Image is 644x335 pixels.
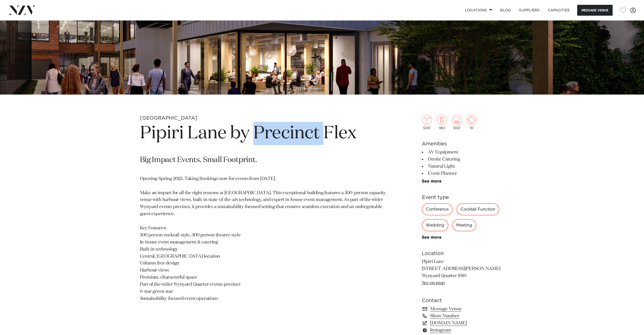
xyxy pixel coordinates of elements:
a: [DOMAIN_NAME] [422,320,504,327]
div: Conference [422,203,453,215]
h6: Amenities [422,140,504,148]
a: See on map [422,281,445,285]
h1: Pipiri Lane by Precinct Flex [140,122,386,145]
h6: Contact [422,297,504,304]
p: Opening Spring 2025. Taking Bookings now for events from [DATE]. Make an impact for all the right... [140,175,386,302]
p: Big Impact Events. Small Footprint. [140,155,386,165]
h6: Event type [422,194,504,201]
div: 10 [467,115,477,130]
div: Meeting [452,219,476,231]
div: 180 [437,115,447,130]
li: AV Equipment [422,149,504,156]
img: cocktail.png [422,115,432,125]
div: 300 [452,115,462,130]
button: Message Venue [577,5,613,16]
a: BLOG [496,5,515,16]
img: theatre.png [452,115,462,125]
h6: Location [422,250,504,257]
a: Show Number [422,312,504,320]
li: Event Planner [422,170,504,177]
small: [GEOGRAPHIC_DATA] [140,116,197,121]
a: Instagram [422,327,504,334]
li: Onsite Catering [422,156,504,163]
p: Pipiri Lane [STREET_ADDRESS][PERSON_NAME] Wynyard Quarter 1010 [422,258,504,287]
img: dining.png [437,115,447,125]
img: meeting.png [467,115,477,125]
a: Capacities [544,5,574,16]
a: SUPPLIERS [515,5,544,16]
div: Cocktail Function [456,203,499,215]
a: Message Venue [422,305,504,312]
div: Wedding [422,219,448,231]
a: Locations [461,5,496,16]
div: 500 [422,115,432,130]
li: Natural Light [422,163,504,170]
img: nzv-logo.png [8,6,36,15]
